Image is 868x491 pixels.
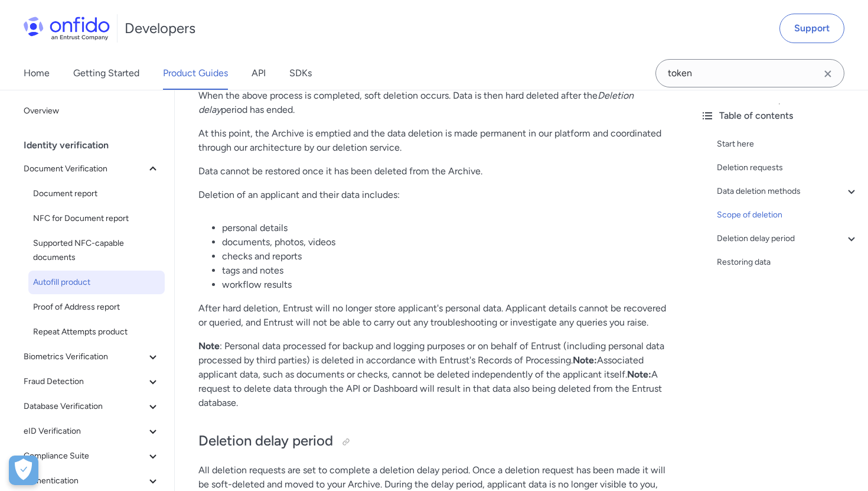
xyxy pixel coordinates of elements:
button: Database Verification [19,395,165,418]
h1: Developers [125,19,195,38]
a: Getting Started [73,57,139,90]
span: Document Verification [24,162,146,176]
a: Repeat Attempts product [28,320,165,344]
span: Database Verification [24,399,146,414]
a: Overview [19,99,165,123]
a: Product Guides [163,57,228,90]
p: When the above process is completed, soft deletion occurs. Data is then hard deleted after the pe... [198,89,667,117]
strong: Note [198,340,220,352]
p: At this point, the Archive is emptied and the data deletion is made permanent in our platform and... [198,126,667,155]
span: eID Verification [24,424,146,438]
a: SDKs [289,57,312,90]
a: Autofill product [28,271,165,294]
span: Compliance Suite [24,449,146,463]
div: Table of contents [700,109,859,123]
a: Start here [717,137,859,151]
svg: Clear search field button [821,67,835,81]
a: Scope of deletion [717,208,859,222]
button: Open Preferences [9,456,38,485]
a: Support [779,14,844,43]
span: Authentication [24,474,146,488]
p: Deletion of an applicant and their data includes: [198,188,667,202]
input: Onfido search input field [655,59,844,87]
h2: Deletion delay period [198,431,667,451]
span: Document report [33,187,160,201]
a: Data deletion methods [717,184,859,199]
a: Deletion requests [717,161,859,175]
a: API [252,57,266,90]
strong: Note: [627,369,651,380]
p: : Personal data processed for backup and logging purposes or on behalf of Entrust (including pers... [198,339,667,410]
a: Supported NFC-capable documents [28,232,165,269]
div: Cookie Preferences [9,456,38,485]
span: Supported NFC-capable documents [33,236,160,265]
button: Biometrics Verification [19,345,165,369]
li: tags and notes [222,264,667,278]
li: workflow results [222,278,667,292]
span: Proof of Address report [33,300,160,314]
span: Autofill product [33,275,160,290]
li: documents, photos, videos [222,235,667,249]
span: Repeat Attempts product [33,325,160,339]
a: Document report [28,182,165,206]
strong: Note: [573,355,597,366]
li: personal details [222,221,667,235]
div: Identity verification [24,134,169,157]
span: Fraud Detection [24,375,146,389]
span: Overview [24,104,160,118]
a: Deletion delay period [717,232,859,246]
button: Fraud Detection [19,370,165,394]
p: After hard deletion, Entrust will no longer store applicant's personal data. Applicant details ca... [198,301,667,330]
span: Biometrics Verification [24,350,146,364]
button: eID Verification [19,420,165,443]
button: Document Verification [19,157,165,181]
a: Home [24,57,50,90]
a: Restoring data [717,255,859,269]
button: Compliance Suite [19,444,165,468]
p: Data cannot be restored once it has been deleted from the Archive. [198,164,667,178]
li: checks and reports [222,249,667,264]
img: Onfido Logo [24,17,110,40]
a: NFC for Document report [28,207,165,230]
span: NFC for Document report [33,212,160,226]
a: Proof of Address report [28,295,165,319]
